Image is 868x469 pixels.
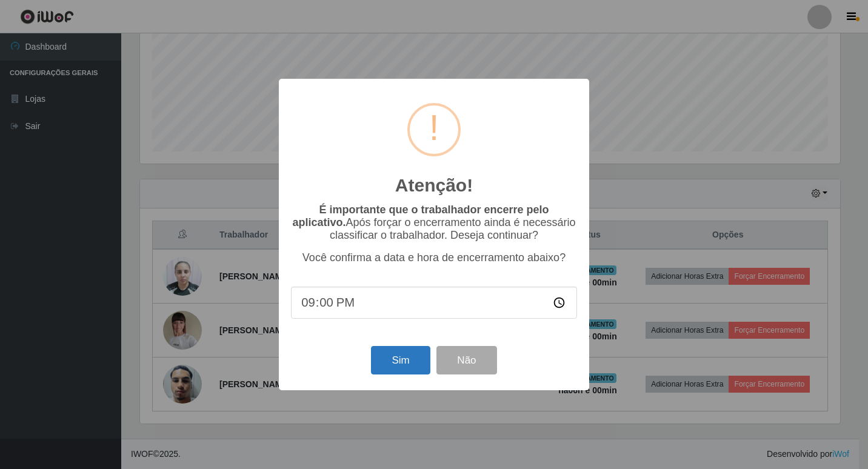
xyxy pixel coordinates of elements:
p: Você confirma a data e hora de encerramento abaixo? [291,251,577,264]
b: É importante que o trabalhador encerre pelo aplicativo. [292,204,549,228]
p: Após forçar o encerramento ainda é necessário classificar o trabalhador. Deseja continuar? [291,204,577,242]
button: Não [436,346,496,374]
button: Sim [371,346,430,374]
h2: Atenção! [395,175,473,196]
